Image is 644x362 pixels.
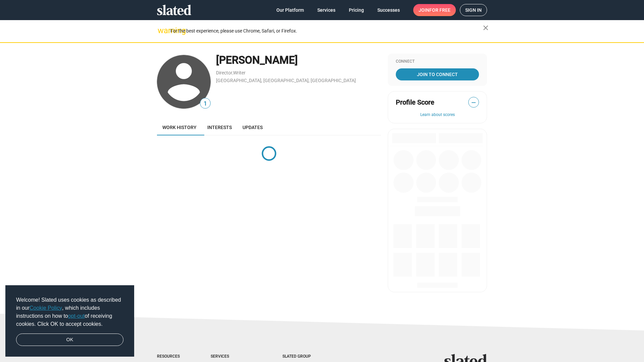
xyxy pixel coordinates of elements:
span: Join [419,4,450,16]
button: Learn about scores [396,112,479,118]
div: Resources [157,354,184,359]
a: Director [216,70,232,75]
span: for free [429,4,450,16]
span: Services [317,4,335,16]
span: , [232,71,233,75]
a: Successes [372,4,405,16]
span: Welcome! Slated uses cookies as described in our , which includes instructions on how to of recei... [16,296,123,328]
span: Updates [243,125,263,130]
span: Sign in [465,4,482,16]
span: Our Platform [276,4,304,16]
a: Writer [233,70,246,75]
div: Services [211,354,256,359]
div: [PERSON_NAME] [216,53,381,67]
a: Work history [157,119,202,135]
a: Join To Connect [396,68,479,80]
mat-icon: close [482,24,490,32]
a: Pricing [343,4,369,16]
div: For the best experience, please use Chrome, Safari, or Firefox. [170,26,483,36]
a: Joinfor free [413,4,456,16]
a: Our Platform [271,4,309,16]
span: Join To Connect [397,68,478,80]
span: Work history [162,125,197,130]
span: Successes [377,4,400,16]
a: Cookie Policy [30,305,62,311]
a: opt-out [68,313,85,319]
a: Services [312,4,341,16]
div: cookieconsent [5,285,134,357]
a: [GEOGRAPHIC_DATA], [GEOGRAPHIC_DATA], [GEOGRAPHIC_DATA] [216,78,356,83]
mat-icon: warning [158,26,166,35]
span: Pricing [349,4,364,16]
span: Profile Score [396,98,434,107]
a: dismiss cookie message [16,334,123,346]
span: 1 [200,99,210,108]
a: Updates [237,119,268,135]
div: Slated Group [282,354,328,359]
a: Sign in [460,4,487,16]
a: Interests [202,119,237,135]
span: — [469,98,479,107]
div: Connect [396,59,479,64]
span: Interests [207,125,232,130]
